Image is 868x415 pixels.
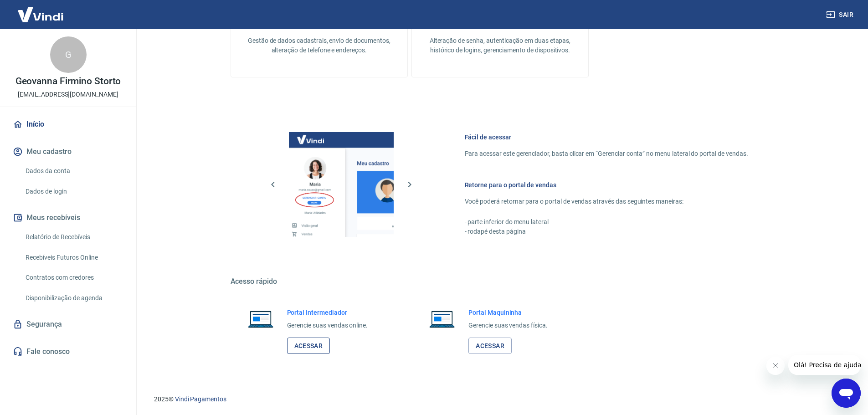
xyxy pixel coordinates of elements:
[154,395,846,404] p: 2025 ©
[766,357,785,375] iframe: Fechar mensagem
[832,379,861,408] iframe: Botão para abrir a janela de mensagens
[465,227,748,236] p: - rodapé desta página
[11,114,125,134] a: Início
[22,289,125,307] a: Disponibilização de agenda
[22,162,125,180] a: Dados da conta
[22,248,125,267] a: Recebíveis Futuros Online
[289,132,394,237] img: Imagem da dashboard mostrando o botão de gerenciar conta na sidebar no lado esquerdo
[11,314,125,334] a: Segurança
[426,36,574,55] p: Alteração de senha, autenticação em duas etapas, histórico de logins, gerenciamento de dispositivos.
[788,355,861,375] iframe: Mensagem da empresa
[465,133,748,142] h6: Fácil de acessar
[5,6,77,14] span: Olá! Precisa de ajuda?
[231,277,770,286] h5: Acesso rápido
[22,228,125,246] a: Relatório de Recebíveis
[11,208,125,228] button: Meus recebíveis
[241,308,280,330] img: Imagem de um notebook aberto
[423,308,461,330] img: Imagem de um notebook aberto
[287,321,368,330] p: Gerencie suas vendas online.
[15,77,121,86] p: Geovanna Firmino Storto
[11,342,125,362] a: Fale conosco
[468,308,548,317] h6: Portal Maquininha
[50,36,87,73] div: G
[468,321,548,330] p: Gerencie suas vendas física.
[246,36,393,55] p: Gestão de dados cadastrais, envio de documentos, alteração de telefone e endereços.
[287,308,368,317] h6: Portal Intermediador
[824,6,857,23] button: Sair
[465,217,748,227] p: - parte inferior do menu lateral
[468,338,512,354] a: Acessar
[22,182,125,201] a: Dados de login
[18,90,118,99] p: [EMAIL_ADDRESS][DOMAIN_NAME]
[465,197,748,206] p: Você poderá retornar para o portal de vendas através das seguintes maneiras:
[175,395,226,403] a: Vindi Pagamentos
[22,268,125,287] a: Contratos com credores
[287,338,330,354] a: Acessar
[11,142,125,162] button: Meu cadastro
[465,180,748,190] h6: Retorne para o portal de vendas
[11,0,70,28] img: Vindi
[465,149,748,159] p: Para acessar este gerenciador, basta clicar em “Gerenciar conta” no menu lateral do portal de ven...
